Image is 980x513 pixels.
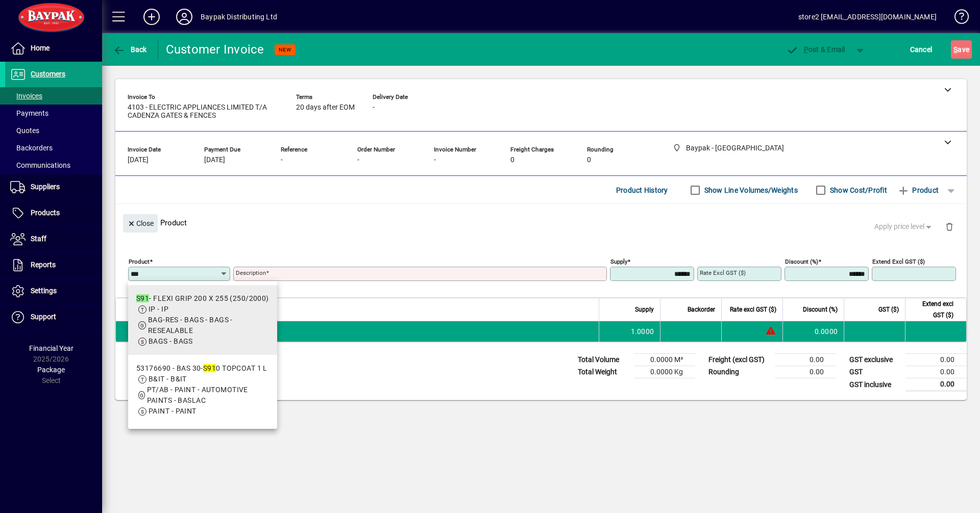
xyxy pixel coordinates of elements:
[37,366,65,374] span: Package
[31,313,56,321] span: Support
[149,337,193,345] span: BAGS - BAGS
[31,209,60,217] span: Products
[510,156,514,164] span: 0
[128,104,281,120] span: 4103 - ELECTRIC APPLIANCES LIMITED T/A CADENZA GATES & FENCES
[912,298,953,321] span: Extend excl GST ($)
[204,156,225,164] span: [DATE]
[5,278,102,304] a: Settings
[110,40,150,59] button: Back
[786,45,845,54] span: ost & Email
[631,326,654,337] span: 1.0000
[5,157,102,174] a: Communications
[844,366,905,378] td: GST
[373,104,375,112] span: -
[136,363,269,374] div: 53176690 - BAS 30- 0 TOPCOAT 1 L
[127,215,154,232] span: Close
[803,304,838,315] span: Discount (%)
[29,344,73,352] span: Financial Year
[635,304,654,315] span: Supply
[785,258,818,265] mat-label: Discount (%)
[31,235,46,243] span: Staff
[878,304,899,315] span: GST ($)
[702,185,798,195] label: Show Line Volumes/Weights
[434,156,436,164] span: -
[782,321,844,342] td: 0.0000
[634,366,695,378] td: 0.0000 Kg
[910,41,933,58] span: Cancel
[168,8,201,26] button: Profile
[5,122,102,139] a: Quotes
[688,304,715,315] span: Backorder
[136,294,149,302] em: S91
[31,261,56,269] span: Reports
[781,40,850,59] button: Post & Email
[10,92,42,100] span: Invoices
[573,366,634,378] td: Total Weight
[31,70,65,78] span: Customers
[905,378,967,391] td: 0.00
[120,218,160,227] app-page-header-button: Close
[203,364,216,372] em: S91
[828,185,887,195] label: Show Cost/Profit
[951,40,972,59] button: Save
[5,36,102,61] a: Home
[115,204,967,241] div: Product
[616,182,668,198] span: Product History
[804,45,808,54] span: P
[31,183,60,191] span: Suppliers
[610,258,627,265] mat-label: Supply
[700,269,746,276] mat-label: Rate excl GST ($)
[5,87,102,105] a: Invoices
[149,375,187,383] span: B&IT - B&IT
[236,269,266,276] mat-label: Description
[634,354,695,366] td: 0.0000 M³
[874,221,934,232] span: Apply price level
[937,214,962,239] button: Delete
[128,156,149,164] span: [DATE]
[113,45,147,54] span: Back
[201,9,277,25] div: Baypak Distributing Ltd
[147,386,248,404] span: PT/AB - PAINT - AUTOMOTIVE PAINTS - BASLAC
[872,258,925,265] mat-label: Extend excl GST ($)
[775,354,836,366] td: 0.00
[10,144,53,152] span: Backorders
[775,366,836,378] td: 0.00
[844,378,905,391] td: GST inclusive
[908,40,935,59] button: Cancel
[149,407,197,415] span: PAINT - PAINT
[953,45,958,54] span: S
[937,222,962,231] app-page-header-button: Delete
[5,252,102,278] a: Reports
[281,156,283,164] span: -
[730,304,776,315] span: Rate excl GST ($)
[135,8,168,26] button: Add
[128,355,277,425] mat-option: 53176690 - BAS 30-S910 TOPCOAT 1 L
[587,156,591,164] span: 0
[905,366,967,378] td: 0.00
[31,287,57,295] span: Settings
[148,316,233,335] span: BAG-RES - BAGS - BAGS - RESEALABLE
[870,218,938,236] button: Apply price level
[296,104,355,112] span: 20 days after EOM
[5,174,102,200] a: Suppliers
[953,41,969,58] span: ave
[128,285,277,355] mat-option: S91 - FLEXI GRIP 200 X 255 (250/2000)
[947,2,967,35] a: Knowledge Base
[703,366,775,378] td: Rounding
[31,44,50,52] span: Home
[102,40,158,59] app-page-header-button: Back
[136,293,269,304] div: - FLEXI GRIP 200 X 255 (250/2000)
[5,226,102,252] a: Staff
[149,305,168,313] span: IP - IP
[5,105,102,122] a: Payments
[166,41,264,58] div: Customer Invoice
[612,181,672,199] button: Product History
[573,354,634,366] td: Total Volume
[905,354,967,366] td: 0.00
[129,258,150,265] mat-label: Product
[357,156,359,164] span: -
[10,109,48,117] span: Payments
[123,214,158,233] button: Close
[798,9,937,25] div: store2 [EMAIL_ADDRESS][DOMAIN_NAME]
[279,46,291,53] span: NEW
